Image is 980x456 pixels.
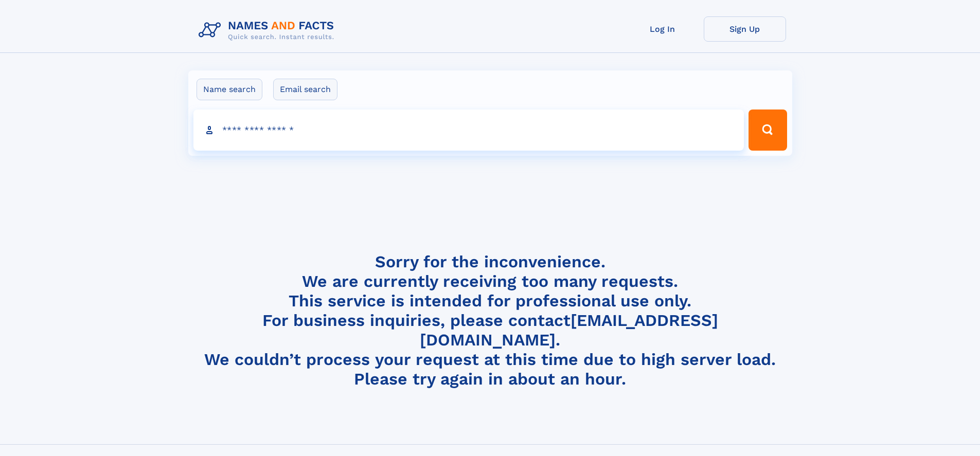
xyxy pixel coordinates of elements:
[194,16,343,44] img: Logo Names and Facts
[194,252,786,389] h4: Sorry for the inconvenience. We are currently receiving too many requests. This service is intend...
[704,16,786,42] a: Sign Up
[193,110,744,151] input: search input
[420,311,718,350] a: [EMAIL_ADDRESS][DOMAIN_NAME]
[621,16,704,42] a: Log In
[749,110,787,151] button: Search Button
[273,79,337,100] label: Email search
[197,79,262,100] label: Name search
